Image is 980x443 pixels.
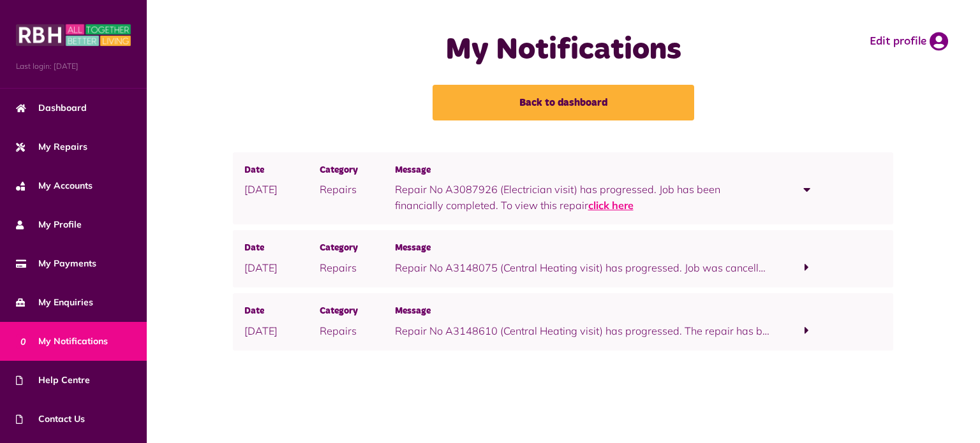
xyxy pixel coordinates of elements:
span: My Profile [16,218,82,231]
h1: My Notifications [368,32,759,69]
span: Contact Us [16,412,85,426]
span: My Accounts [16,179,93,192]
span: Date [244,242,320,256]
span: My Payments [16,257,96,270]
span: Category [320,164,395,178]
p: Repair No A3148610 (Central Heating visit) has progressed. The repair has been fully completed. T... [395,323,770,338]
p: Repair No A3148075 (Central Heating visit) has progressed. Job was cancelled. To view this repair [395,260,770,275]
span: Date [244,164,320,178]
span: My Repairs [16,140,87,154]
a: Edit profile [870,32,948,51]
p: Repairs [320,182,395,197]
span: Dashboard [16,101,87,115]
a: click here [588,199,634,212]
img: MyRBH [16,22,131,48]
p: Repair No A3087926 (Electrician visit) has progressed. Job has been financially completed. To vie... [395,182,770,213]
span: Category [320,242,395,256]
p: [DATE] [244,182,320,197]
a: Back to dashboard [433,85,694,120]
span: 0 [16,334,30,348]
span: Message [395,305,770,319]
span: Category [320,305,395,319]
span: Message [395,242,770,256]
span: Message [395,164,770,178]
span: Date [244,305,320,319]
span: My Enquiries [16,296,93,309]
span: Help Centre [16,374,90,387]
p: Repairs [320,323,395,338]
p: [DATE] [244,260,320,275]
p: Repairs [320,260,395,275]
p: [DATE] [244,323,320,338]
span: Last login: [DATE] [16,61,131,72]
span: My Notifications [16,335,108,348]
